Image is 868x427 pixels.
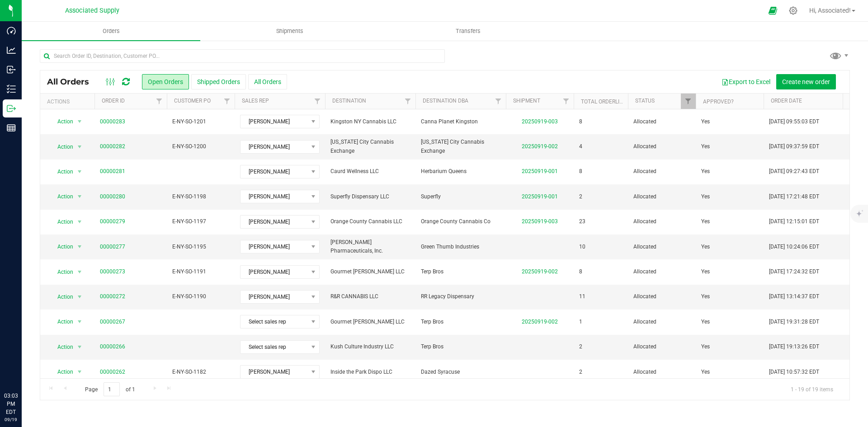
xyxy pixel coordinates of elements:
[40,49,445,63] input: Search Order ID, Destination, Customer PO...
[633,217,690,226] span: Allocated
[330,192,410,201] span: Superfly Dispensary LLC
[74,115,85,128] span: select
[241,165,308,178] span: [PERSON_NAME]
[77,382,142,396] span: Page of 1
[769,192,819,201] span: [DATE] 17:21:48 EDT
[421,292,500,301] span: RR Legacy Dispensary
[379,22,557,41] a: Transfers
[782,78,830,85] span: Create new order
[172,368,229,376] span: E-NY-SO-1182
[633,192,690,201] span: Allocated
[701,142,710,151] span: Yes
[74,216,85,228] span: select
[241,291,308,303] span: [PERSON_NAME]
[633,368,690,376] span: Allocated
[716,74,776,89] button: Export to Excel
[581,99,630,105] a: Total Orderlines
[703,99,734,105] a: Approved?
[100,167,125,176] a: 00000281
[241,216,308,228] span: [PERSON_NAME]
[776,74,836,89] button: Create new order
[633,142,690,151] span: Allocated
[7,104,16,113] inline-svg: Outbound
[248,74,287,89] button: All Orders
[172,217,229,226] span: E-NY-SO-1197
[100,192,125,201] a: 00000280
[522,319,558,325] a: 20250919-002
[579,292,585,301] span: 11
[49,216,74,228] span: Action
[522,193,558,200] a: 20250919-001
[809,7,851,14] span: Hi, Associated!
[330,368,410,376] span: Inside the Park Dispo LLC
[49,165,74,178] span: Action
[22,22,200,41] a: Orders
[90,27,132,35] span: Orders
[100,217,125,226] a: 00000279
[701,292,710,301] span: Yes
[102,98,125,104] a: Order ID
[579,117,582,126] span: 8
[443,27,493,35] span: Transfers
[769,292,819,301] span: [DATE] 13:14:37 EDT
[100,243,125,251] a: 00000277
[633,318,690,326] span: Allocated
[330,167,410,176] span: Caurd Wellness LLC
[769,243,819,251] span: [DATE] 10:24:06 EDT
[579,343,582,351] span: 2
[100,318,125,326] a: 00000267
[579,217,585,226] span: 23
[142,74,189,89] button: Open Orders
[788,6,799,15] div: Manage settings
[241,141,308,153] span: [PERSON_NAME]
[7,84,16,94] inline-svg: Inventory
[74,315,85,328] span: select
[74,291,85,303] span: select
[332,98,366,104] a: Destination
[4,416,18,423] p: 09/19
[49,366,74,378] span: Action
[522,168,558,174] a: 20250919-001
[74,366,85,378] span: select
[7,65,16,74] inline-svg: Inbound
[100,292,125,301] a: 00000272
[559,94,574,109] a: Filter
[491,94,506,109] a: Filter
[769,117,819,126] span: [DATE] 09:55:03 EDT
[7,123,16,132] inline-svg: Reports
[401,94,415,109] a: Filter
[769,142,819,151] span: [DATE] 09:37:59 EDT
[310,94,325,109] a: Filter
[701,318,710,326] span: Yes
[701,117,710,126] span: Yes
[241,341,308,353] span: Select sales rep
[701,267,710,276] span: Yes
[701,217,710,226] span: Yes
[74,190,85,203] span: select
[104,382,120,396] input: 1
[100,368,125,376] a: 00000262
[421,368,500,376] span: Dazed Syracuse
[633,167,690,176] span: Allocated
[522,218,558,225] a: 20250919-003
[264,27,316,35] span: Shipments
[100,343,125,351] a: 00000266
[74,240,85,253] span: select
[522,118,558,125] a: 20250919-003
[220,94,235,109] a: Filter
[9,355,36,382] iframe: Resource center
[242,98,269,104] a: Sales Rep
[172,192,229,201] span: E-NY-SO-1198
[522,143,558,150] a: 20250919-002
[152,94,167,109] a: Filter
[49,266,74,278] span: Action
[579,368,582,376] span: 2
[421,138,500,155] span: [US_STATE] City Cannabis Exchange
[49,315,74,328] span: Action
[191,74,246,89] button: Shipped Orders
[513,98,540,104] a: Shipment
[330,117,410,126] span: Kingston NY Cannabis LLC
[421,117,500,126] span: Canna Planet Kingston
[74,341,85,353] span: select
[100,267,125,276] a: 00000273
